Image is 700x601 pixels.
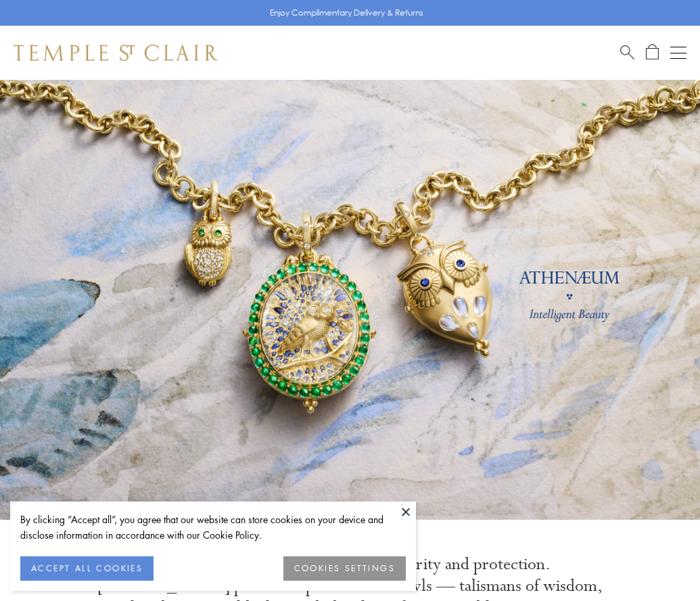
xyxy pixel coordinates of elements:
[646,44,659,61] a: Open Shopping Bag
[620,44,634,61] a: Search
[270,6,423,20] p: Enjoy Complimentary Delivery & Returns
[20,512,406,543] div: By clicking “Accept all”, you agree that our website can store cookies on your device and disclos...
[20,556,154,581] button: ACCEPT ALL COOKIES
[14,45,218,61] img: Temple St. Clair
[283,556,406,581] button: COOKIES SETTINGS
[670,45,686,61] button: Open navigation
